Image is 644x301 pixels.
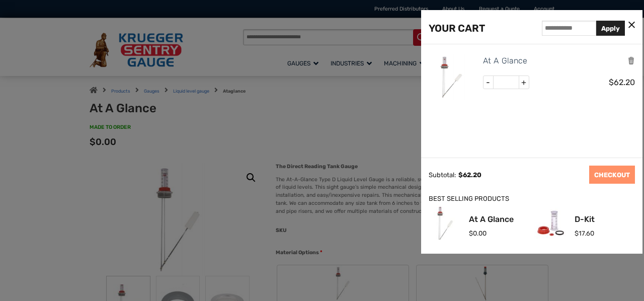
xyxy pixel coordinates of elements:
[469,215,514,223] a: At A Glance
[534,207,567,240] img: D-Kit
[589,166,635,184] a: CHECKOUT
[429,20,485,36] div: YOUR CART
[458,171,481,179] span: 62.20
[609,78,635,87] span: 62.20
[469,230,487,237] span: 0.00
[575,230,594,237] span: 17.60
[429,194,635,204] div: BEST SELLING PRODUCTS
[519,76,529,89] span: +
[469,230,473,237] span: $
[429,171,456,179] div: Subtotal:
[483,54,527,67] a: At A Glance
[575,215,595,223] a: D-Kit
[627,56,635,65] a: Remove this item
[458,171,463,179] span: $
[484,76,494,89] span: -
[596,21,625,36] button: Apply
[429,207,461,240] img: At A Glance
[429,54,474,100] img: At A Glance
[609,78,614,87] span: $
[575,230,579,237] span: $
